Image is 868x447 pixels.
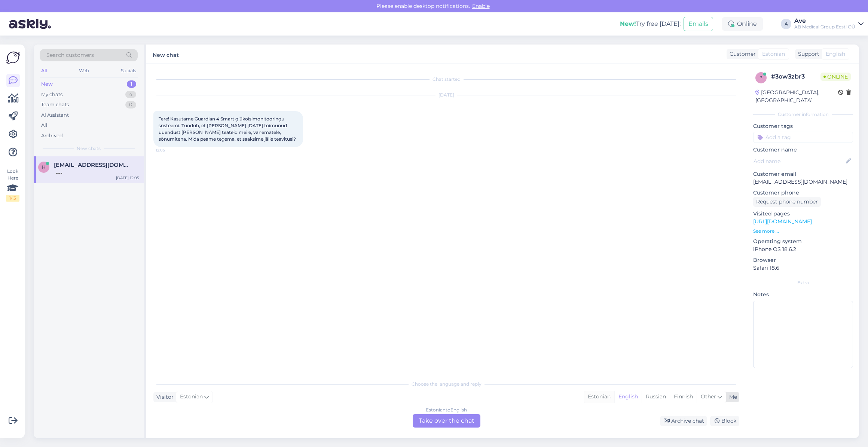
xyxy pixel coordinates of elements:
div: [DATE] 12:05 [116,175,139,181]
div: Me [726,393,737,401]
div: Chat started [153,76,739,83]
div: Support [795,50,819,58]
div: Estonian [584,391,614,402]
div: # 3ow3zbr3 [771,72,820,81]
span: h [42,164,46,170]
span: Enable [470,3,492,9]
span: Tere! Kasutame Guardian 4 Smart glükoisimonitooringu süsteemi. Tundub, et [PERSON_NAME] [DATE] to... [159,116,296,142]
span: Online [820,73,851,81]
div: 1 [127,80,136,88]
span: Other [701,393,716,400]
div: English [614,391,642,402]
p: iPhone OS 18.6.2 [753,245,853,253]
div: A [781,19,791,29]
span: 3 [760,75,762,80]
div: Look Here [6,168,19,202]
p: Operating system [753,238,853,245]
button: Emails [684,17,713,31]
div: Socials [119,66,138,76]
div: Block [710,416,739,426]
div: 0 [125,101,136,108]
div: Ave [794,18,855,24]
div: Try free [DATE]: [620,19,681,28]
div: Online [722,17,763,31]
div: 1 / 3 [6,195,19,202]
div: Visitor [153,393,174,401]
b: New! [620,20,636,27]
div: My chats [41,91,62,98]
p: Browser [753,256,853,264]
label: New chat [153,49,179,59]
span: helenpeterson1@hotmail.com [54,162,132,168]
div: AB Medical Group Eesti OÜ [794,24,855,30]
input: Add name [754,157,844,165]
div: Estonian to English [426,407,467,413]
a: [URL][DOMAIN_NAME] [753,218,812,225]
div: Finnish [670,391,697,402]
div: AI Assistant [41,111,69,119]
div: Team chats [41,101,69,108]
p: Safari 18.6 [753,264,853,272]
div: Extra [753,279,853,286]
span: English [826,50,845,58]
img: Askly Logo [6,50,20,65]
span: Estonian [762,50,785,58]
div: [DATE] [153,92,739,98]
div: Archived [41,132,63,140]
div: New [41,80,53,88]
p: Customer name [753,146,853,154]
p: Customer email [753,170,853,178]
div: Request phone number [753,197,821,207]
span: Search customers [46,51,94,59]
p: See more ... [753,228,853,235]
p: Notes [753,291,853,298]
div: All [40,66,48,76]
p: Customer tags [753,122,853,130]
p: Customer phone [753,189,853,197]
div: All [41,122,48,129]
div: [GEOGRAPHIC_DATA], [GEOGRAPHIC_DATA] [755,89,838,104]
div: Web [77,66,91,76]
div: Customer [727,50,756,58]
div: 4 [125,91,136,98]
span: Estonian [180,393,203,401]
div: Archive chat [660,416,707,426]
p: Visited pages [753,210,853,218]
a: AveAB Medical Group Eesti OÜ [794,18,864,30]
p: [EMAIL_ADDRESS][DOMAIN_NAME] [753,178,853,186]
span: New chats [77,145,101,152]
div: Russian [642,391,670,402]
div: Customer information [753,111,853,118]
input: Add a tag [753,132,853,143]
span: 12:05 [156,147,184,153]
div: Take over the chat [413,414,480,428]
div: Choose the language and reply [153,381,739,388]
